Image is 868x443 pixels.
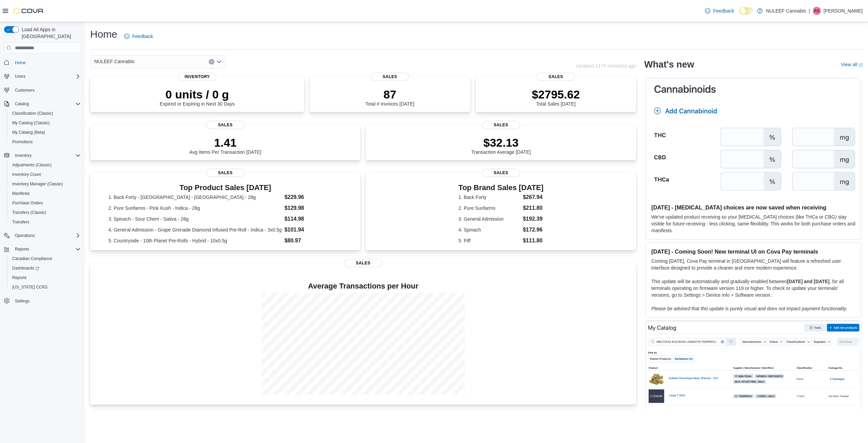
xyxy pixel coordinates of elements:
[7,254,83,263] button: Canadian Compliance
[482,169,520,177] span: Sales
[9,170,81,179] span: Inventory Count
[344,259,382,267] span: Sales
[94,57,134,66] span: NULEEF Cannabis
[108,194,282,201] dt: 1. Back Forty - [GEOGRAPHIC_DATA] - [GEOGRAPHIC_DATA] - 28g
[160,88,235,107] div: Expired or Expiring in Next 30 Days
[9,283,50,291] a: [US_STATE] CCRS
[814,7,820,15] span: AS
[9,180,66,188] a: Inventory Manager (Classic)
[9,283,81,291] span: Washington CCRS
[12,245,81,253] span: Reports
[9,119,81,127] span: My Catalog (Classic)
[702,4,736,18] a: Feedback
[12,181,63,187] span: Inventory Manager (Classic)
[12,172,41,177] span: Inventory Count
[12,111,53,116] span: Classification (Classic)
[108,205,282,211] dt: 2. Pure Sunfarms - Pink Kush - Indica - 28g
[12,219,29,225] span: Transfers
[12,232,38,240] button: Operations
[15,88,35,93] span: Customers
[9,218,32,226] a: Transfers
[471,136,531,155] div: Transaction Average [DATE]
[15,233,35,238] span: Operations
[9,161,54,169] a: Adjustments (Classic)
[178,73,216,81] span: Inventory
[15,74,25,79] span: Users
[190,136,261,155] div: Avg Items Per Transaction [DATE]
[9,255,55,263] a: Canadian Compliance
[713,7,734,14] span: Feedback
[9,109,56,117] a: Classification (Classic)
[651,214,855,234] p: We've updated product receiving so your [MEDICAL_DATA] choices (like THCa or CBG) stay visible fo...
[12,130,45,135] span: My Catalog (Beta)
[12,100,81,108] span: Catalog
[9,138,81,146] span: Promotions
[7,217,83,227] button: Transfers
[7,179,83,189] button: Inventory Manager (Classic)
[12,72,28,80] button: Users
[206,121,244,129] span: Sales
[523,226,544,234] dd: $172.96
[523,237,544,245] dd: $111.80
[824,7,863,15] p: [PERSON_NAME]
[108,226,282,233] dt: 4. General Admission - Grape Grenade Diamond Infused Pre-Roll - Indica - 3x0.5g
[766,7,806,15] p: NULEEF Cannabis
[15,153,32,158] span: Inventory
[644,59,694,70] h2: What's new
[651,278,855,298] p: This update will be automatically and gradually enabled between , for all terminals operating on ...
[90,27,117,41] h1: Home
[12,210,46,215] span: Transfers (Classic)
[284,215,342,223] dd: $114.98
[12,297,32,305] a: Settings
[15,246,29,252] span: Reports
[532,88,580,107] div: Total Sales [DATE]
[523,204,544,212] dd: $211.80
[284,204,342,212] dd: $129.98
[651,258,855,271] p: Coming [DATE], Cova Pay terminal in [GEOGRAPHIC_DATA] will feature a refreshed user interface des...
[9,161,81,169] span: Adjustments (Classic)
[7,170,83,179] button: Inventory Count
[9,109,81,117] span: Classification (Classic)
[1,85,83,95] button: Customers
[458,194,520,201] dt: 1. Back Forty
[19,26,81,40] span: Load All Apps in [GEOGRAPHIC_DATA]
[7,263,83,273] a: Dashboards
[9,199,81,207] span: Purchase Orders
[9,274,29,282] a: Reports
[7,118,83,128] button: My Catalog (Classic)
[12,232,81,240] span: Operations
[1,57,83,67] button: Home
[471,136,531,149] p: $32.13
[651,204,855,211] h3: [DATE] - [MEDICAL_DATA] choices are now saved when receiving
[813,7,821,15] div: Aram Shojaei
[12,284,47,290] span: [US_STATE] CCRS
[366,88,414,101] p: 87
[7,189,83,198] button: Manifests
[9,255,81,263] span: Canadian Compliance
[15,101,29,107] span: Catalog
[12,58,81,67] span: Home
[458,184,544,192] h3: Top Brand Sales [DATE]
[7,198,83,208] button: Purchase Orders
[12,297,81,305] span: Settings
[532,88,580,101] p: $2795.62
[9,189,81,198] span: Manifests
[12,245,32,253] button: Reports
[9,138,36,146] a: Promotions
[366,88,414,107] div: Total # Invoices [DATE]
[371,73,409,81] span: Sales
[1,99,83,109] button: Catalog
[12,200,43,206] span: Purchase Orders
[96,282,631,290] h4: Average Transactions per Hour
[12,59,28,67] a: Home
[7,208,83,217] button: Transfers (Classic)
[458,205,520,211] dt: 2. Pure Sunfarms
[206,169,244,177] span: Sales
[537,73,575,81] span: Sales
[482,121,520,129] span: Sales
[1,244,83,254] button: Reports
[1,72,83,81] button: Users
[841,62,863,67] a: View allExternal link
[12,100,32,108] button: Catalog
[9,208,81,217] span: Transfers (Classic)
